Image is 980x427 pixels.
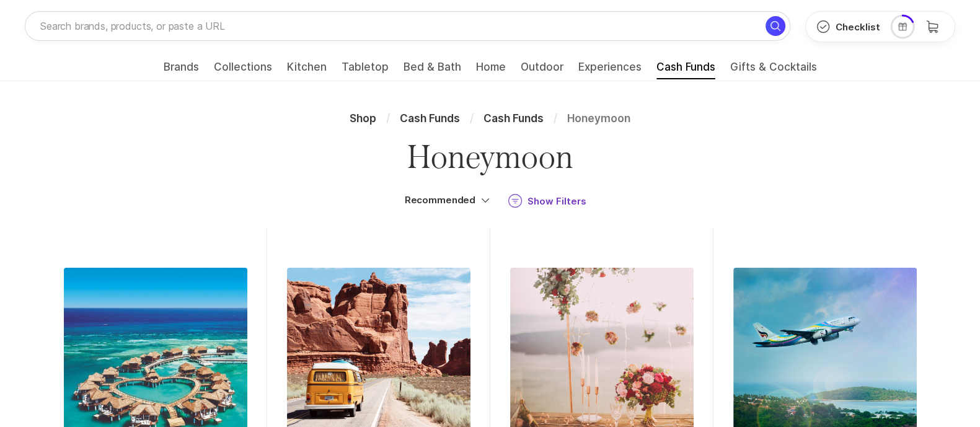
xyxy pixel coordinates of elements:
input: Search brands, products, or paste a URL [25,11,790,41]
a: Brands [164,61,199,81]
a: Home [476,61,506,81]
a: Cash Funds [656,61,715,81]
a: Tabletop [342,61,389,81]
span: Shop [350,112,376,125]
div: Show Filters [528,195,586,208]
span: Honeymoon [567,112,630,125]
button: Search for [766,16,785,36]
a: Experiences [578,61,642,81]
a: Outdoor [521,61,563,81]
a: Collections [214,61,272,81]
span: Cash Funds [400,112,460,125]
span: / [554,112,557,125]
span: / [470,112,474,125]
span: / [386,112,390,125]
a: Kitchen [287,61,327,81]
button: open menu [478,193,493,208]
span: Option select [478,193,493,208]
h1: Honeymoon [407,136,573,178]
button: Checklist [806,12,890,42]
a: Bed & Bath [404,61,461,81]
a: Gifts & Cocktails [730,61,817,81]
span: Cash Funds [483,112,544,125]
